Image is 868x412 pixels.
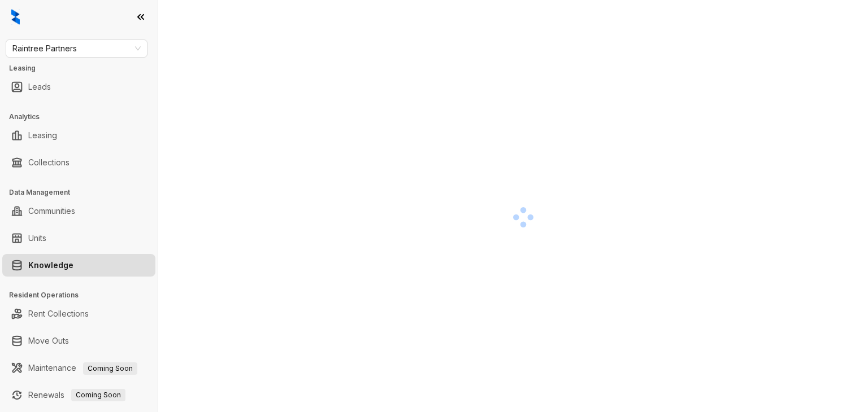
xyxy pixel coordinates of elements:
[28,384,125,406] a: RenewalsComing Soon
[2,227,155,249] li: Units
[9,187,158,198] h3: Data Management
[2,200,155,222] li: Communities
[28,200,75,222] a: Communities
[28,151,70,174] a: Collections
[28,330,69,352] a: Move Outs
[2,357,155,379] li: Maintenance
[11,9,20,25] img: logo
[28,254,73,277] a: Knowledge
[2,384,155,406] li: Renewals
[9,63,158,73] h3: Leasing
[12,40,141,57] span: Raintree Partners
[2,254,155,277] li: Knowledge
[2,303,155,325] li: Rent Collections
[28,227,46,249] a: Units
[28,303,89,325] a: Rent Collections
[2,151,155,174] li: Collections
[2,76,155,98] li: Leads
[28,76,51,98] a: Leads
[28,124,57,147] a: Leasing
[2,330,155,352] li: Move Outs
[71,389,125,401] span: Coming Soon
[9,112,158,122] h3: Analytics
[83,362,137,375] span: Coming Soon
[9,290,158,300] h3: Resident Operations
[2,124,155,147] li: Leasing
